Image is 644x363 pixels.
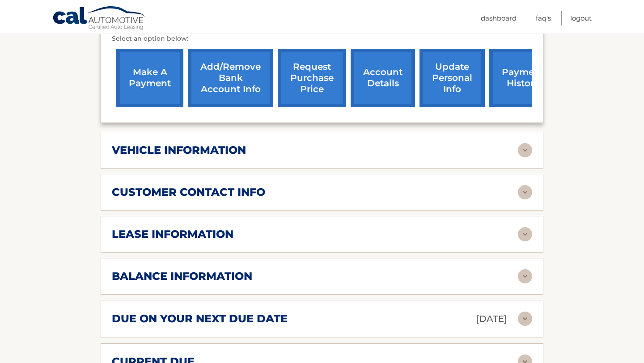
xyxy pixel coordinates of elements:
[419,49,485,107] a: update personal info
[112,144,246,157] h2: vehicle information
[518,227,532,241] img: accordion-rest.svg
[518,143,532,157] img: accordion-rest.svg
[112,228,233,241] h2: lease information
[112,34,532,44] p: Select an option below:
[481,11,517,25] a: Dashboard
[518,312,532,326] img: accordion-rest.svg
[116,49,183,107] a: make a payment
[52,6,146,32] a: Cal Automotive
[570,11,592,25] a: Logout
[536,11,551,25] a: FAQ's
[518,185,532,199] img: accordion-rest.svg
[278,49,346,107] a: request purchase price
[351,49,415,107] a: account details
[518,269,532,283] img: accordion-rest.svg
[112,312,288,325] h2: due on your next due date
[112,186,265,199] h2: customer contact info
[489,49,556,107] a: payment history
[112,270,252,283] h2: balance information
[476,311,507,327] p: [DATE]
[188,49,273,107] a: Add/Remove bank account info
